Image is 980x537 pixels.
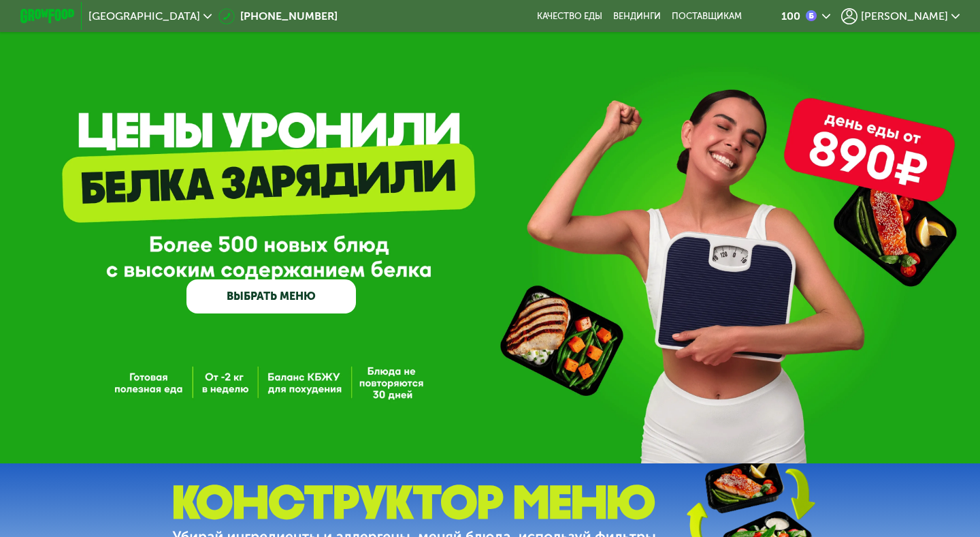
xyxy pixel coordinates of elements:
a: ВЫБРАТЬ МЕНЮ [186,279,356,313]
a: Качество еды [537,11,602,22]
div: поставщикам [672,11,742,22]
span: [PERSON_NAME] [861,11,948,22]
div: 100 [781,11,800,22]
a: [PHONE_NUMBER] [218,8,338,25]
a: Вендинги [613,11,661,22]
span: [GEOGRAPHIC_DATA] [88,11,200,22]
